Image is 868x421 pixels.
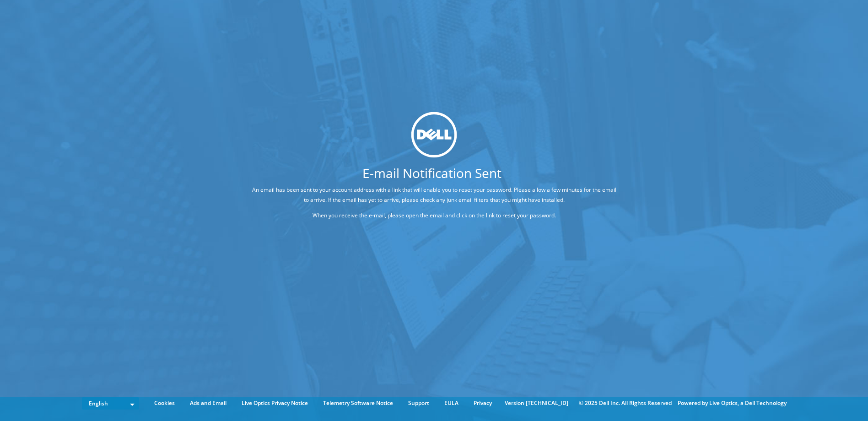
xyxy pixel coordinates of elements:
[500,398,573,408] li: Version [TECHNICAL_ID]
[251,210,617,220] p: When you receive the e-mail, please open the email and click on the link to reset your password.
[183,398,233,408] a: Ads and Email
[401,398,436,408] a: Support
[678,398,787,408] li: Powered by Live Optics, a Dell Technology
[217,166,647,179] h1: E-mail Notification Sent
[235,398,315,408] a: Live Optics Privacy Notice
[437,398,465,408] a: EULA
[467,398,499,408] a: Privacy
[411,112,457,158] img: dell_svg_logo.svg
[574,398,676,408] li: © 2025 Dell Inc. All Rights Reserved
[316,398,400,408] a: Telemetry Software Notice
[251,184,617,205] p: An email has been sent to your account address with a link that will enable you to reset your pas...
[147,398,182,408] a: Cookies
